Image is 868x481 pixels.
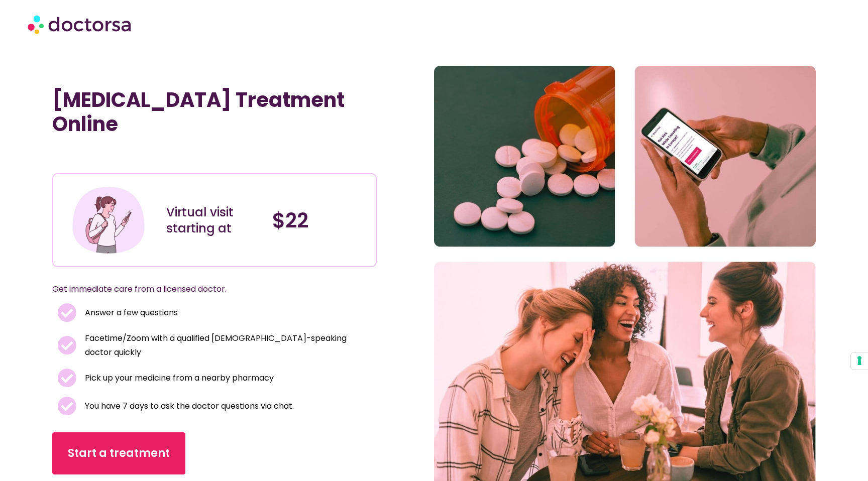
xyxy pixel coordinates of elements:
[68,445,170,461] span: Start a treatment
[272,208,368,232] h4: $22
[82,399,294,413] span: You have 7 days to ask the doctor questions via chat.
[52,282,353,296] p: Get immediate care from a licensed doctor.
[166,204,262,236] div: Virtual visit starting at
[57,151,208,163] iframe: Customer reviews powered by Trustpilot
[851,352,868,370] button: Your consent preferences for tracking technologies
[82,306,178,320] span: Answer a few questions
[52,88,377,136] h1: [MEDICAL_DATA] Treatment Online
[82,331,372,359] span: Facetime/Zoom with a qualified [DEMOGRAPHIC_DATA]-speaking doctor quickly​
[52,432,185,474] a: Start a treatment
[70,182,147,259] img: Illustration depicting a young woman in a casual outfit, engaged with her smartphone. She has a p...
[82,371,274,385] span: Pick up your medicine from a nearby pharmacy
